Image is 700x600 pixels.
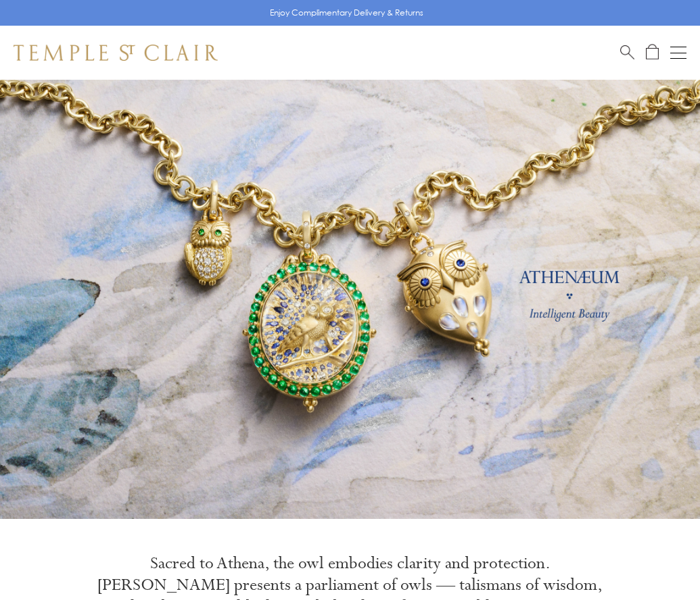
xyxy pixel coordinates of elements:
img: Temple St. Clair [14,45,218,61]
a: Search [620,44,634,61]
a: Open Shopping Bag [646,44,659,61]
button: Open navigation [670,45,686,61]
p: Enjoy Complimentary Delivery & Returns [270,6,423,20]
